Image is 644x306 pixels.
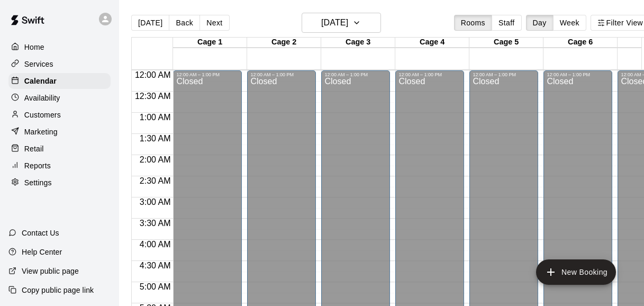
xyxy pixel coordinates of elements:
p: Contact Us [22,228,59,238]
div: 12:00 AM – 1:00 PM [324,72,387,77]
div: 12:00 AM – 1:00 PM [250,72,313,77]
button: Rooms [454,15,492,31]
p: Retail [24,143,44,154]
span: 1:30 AM [137,134,174,143]
button: add [536,259,616,285]
p: View public page [22,266,79,276]
a: Calendar [8,73,111,89]
button: Staff [492,15,522,31]
span: 3:30 AM [137,219,174,228]
span: 3:00 AM [137,197,174,206]
p: Copy public page link [22,285,94,295]
span: 2:30 AM [137,176,174,185]
div: Cage 2 [247,38,321,48]
a: Home [8,39,111,55]
div: Cage 1 [173,38,247,48]
button: [DATE] [302,13,381,33]
div: 12:00 AM – 1:00 PM [176,72,239,77]
p: Services [24,59,53,69]
a: Availability [8,90,111,106]
span: 5:00 AM [137,282,174,291]
span: 1:00 AM [137,113,174,122]
p: Availability [24,93,60,103]
div: 12:00 AM – 1:00 PM [398,72,461,77]
div: 12:00 AM – 1:00 PM [547,72,609,77]
a: Reports [8,158,111,174]
span: 4:30 AM [137,261,174,270]
button: Back [169,15,200,31]
h6: [DATE] [321,15,348,30]
p: Calendar [24,76,57,86]
p: Marketing [24,127,58,137]
a: Retail [8,141,111,157]
button: Day [526,15,554,31]
a: Settings [8,175,111,191]
p: Reports [24,160,51,171]
p: Home [24,42,44,52]
div: Cage 3 [321,38,395,48]
button: [DATE] [131,15,169,31]
div: Cage 4 [395,38,469,48]
span: 4:00 AM [137,240,174,249]
a: Marketing [8,124,111,140]
p: Help Center [22,247,62,257]
a: Services [8,56,111,72]
p: Customers [24,110,61,120]
span: 12:30 AM [132,92,174,101]
button: Next [199,15,229,31]
button: Week [553,15,586,31]
a: Customers [8,107,111,123]
p: Settings [24,177,52,188]
span: 12:00 AM [132,70,174,79]
div: Cage 5 [469,38,543,48]
div: Cage 6 [543,38,618,48]
span: 2:00 AM [137,155,174,164]
div: 12:00 AM – 1:00 PM [473,72,535,77]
